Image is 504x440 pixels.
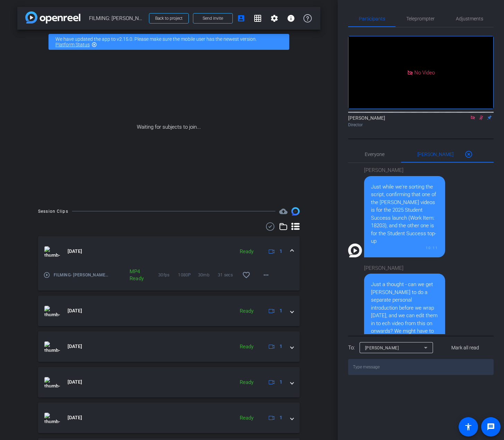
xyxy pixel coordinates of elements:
div: Ready [236,414,257,422]
span: 31 secs [218,272,238,278]
mat-icon: info [287,14,295,22]
span: Everyone [365,152,384,157]
div: 10:11 [371,245,438,250]
mat-icon: highlight_off [91,42,97,47]
mat-icon: favorite_border [242,271,250,279]
img: thumb-nail [44,413,60,423]
div: Director [348,122,494,128]
span: 1 [280,248,282,255]
span: Destinations for your clips [279,207,288,216]
div: Session Clips [38,208,68,215]
span: [PERSON_NAME] [365,346,399,350]
mat-icon: highlight_off [465,150,473,158]
span: 1 [280,307,282,314]
span: 1 [280,378,282,386]
span: 30mb [198,272,218,278]
span: [DATE] [68,414,82,421]
div: Ready [236,378,257,386]
span: FILMING- [PERSON_NAME]-HUAWEI P30-INTRO-2025-08-21-11-25-46-451-0 [54,272,109,278]
mat-expansion-panel-header: thumb-nail[DATE]Ready1 [38,367,300,397]
span: [DATE] [68,378,82,386]
mat-expansion-panel-header: thumb-nail[DATE]Ready1 [38,331,300,362]
span: [PERSON_NAME] [417,152,453,157]
mat-expansion-panel-header: thumb-nail[DATE]Ready1 [38,403,300,433]
img: thumb-nail [44,306,60,316]
span: [DATE] [68,307,82,314]
span: No Video [414,69,435,75]
button: Send invite [193,13,233,24]
span: 1 [280,343,282,350]
mat-icon: more_horiz [262,271,270,279]
div: [PERSON_NAME] [364,166,445,174]
div: Just while we're sorting the script, confirming that one of the [PERSON_NAME] videos is for the 2... [371,183,438,245]
button: Back to project [149,13,189,24]
span: 1080P [178,272,198,278]
span: Back to project [155,16,183,21]
div: thumb-nail[DATE]Ready1 [38,267,300,291]
span: Send invite [203,16,223,21]
span: FILMING: [PERSON_NAME] [89,11,145,25]
mat-icon: accessibility [464,423,472,431]
button: Mark all read [437,341,494,354]
div: MP4 Ready [126,268,141,282]
img: thumb-nail [44,377,60,387]
div: [PERSON_NAME] [348,114,494,128]
mat-expansion-panel-header: thumb-nail[DATE]Ready1 [38,296,300,326]
a: Platform Status [55,42,90,47]
div: Ready [236,343,257,351]
img: Profile [348,244,362,257]
span: 30fps [158,272,178,278]
mat-expansion-panel-header: thumb-nail[DATE]Ready1 [38,236,300,267]
span: Teleprompter [406,16,435,21]
span: Adjustments [456,16,483,21]
span: [DATE] [68,248,82,255]
div: Ready [236,307,257,315]
mat-icon: cloud_upload [279,207,288,216]
div: [PERSON_NAME] [364,264,445,272]
mat-icon: grid_on [254,14,262,22]
span: [DATE] [68,343,82,350]
span: Participants [359,16,385,21]
mat-icon: play_circle_outline [43,272,50,278]
div: Ready [236,248,257,256]
div: We have updated the app to v2.15.0. Please make sure the mobile user has the newest version. [48,34,289,50]
div: Just a thought - can we get [PERSON_NAME] to do a separate personal introduction before we wrap [... [371,281,438,366]
img: thumb-nail [44,246,60,257]
div: Waiting for subjects to join... [17,54,320,200]
mat-icon: account_box [237,14,245,22]
img: app-logo [25,11,80,24]
div: To: [348,344,355,352]
span: Mark all read [451,344,479,351]
mat-icon: message [487,423,495,431]
img: thumb-nail [44,341,60,352]
span: 1 [280,414,282,421]
img: Session clips [291,207,300,216]
mat-icon: settings [270,14,278,22]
